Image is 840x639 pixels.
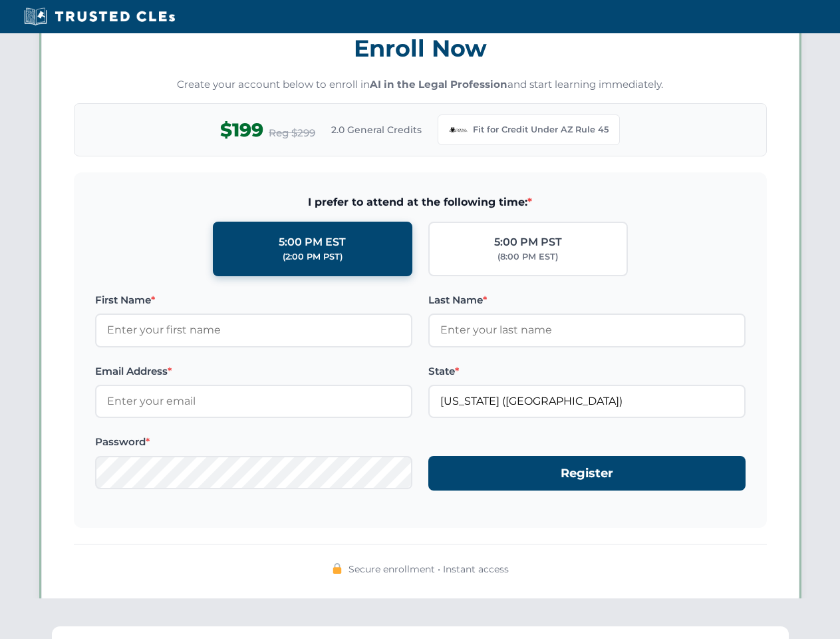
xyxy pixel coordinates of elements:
[428,314,746,347] input: Enter your last name
[332,563,343,574] img: 🔒
[349,562,509,576] span: Secure enrollment • Instant access
[449,120,468,139] img: Arizona Bar
[494,234,562,251] div: 5:00 PM PST
[473,123,609,136] span: Fit for Credit Under AZ Rule 45
[220,115,263,145] span: $199
[20,7,179,27] img: Trusted CLEs
[497,250,558,264] div: (8:00 PM EST)
[95,292,412,308] label: First Name
[74,27,767,69] h3: Enroll Now
[283,250,343,264] div: (2:00 PM PST)
[370,78,507,91] strong: AI in the Legal Profession
[95,194,746,211] span: I prefer to attend at the following time:
[95,314,412,347] input: Enter your first name
[428,292,746,308] label: Last Name
[95,363,412,379] label: Email Address
[269,125,315,141] span: Reg $299
[428,385,746,418] input: Arizona (AZ)
[428,363,746,379] label: State
[428,456,746,491] button: Register
[331,122,422,137] span: 2.0 General Credits
[95,434,412,450] label: Password
[279,234,346,251] div: 5:00 PM EST
[74,77,767,93] p: Create your account below to enroll in and start learning immediately.
[95,385,412,418] input: Enter your email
